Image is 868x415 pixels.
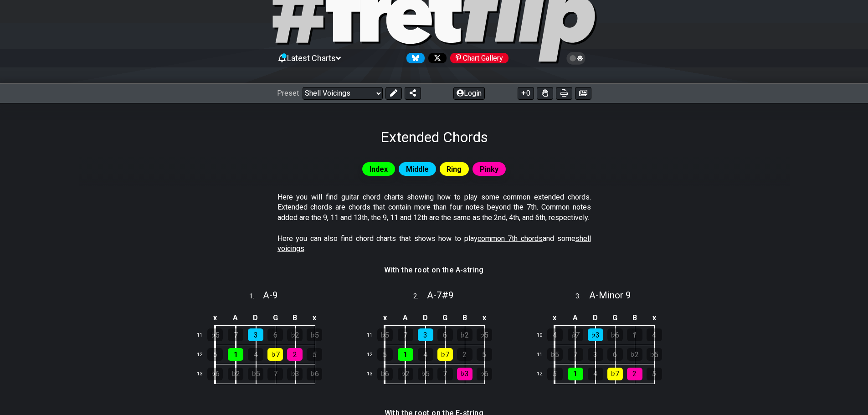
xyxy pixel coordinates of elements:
[478,234,543,243] span: common 7th chords
[207,348,223,361] div: 5
[647,328,662,341] div: 4
[544,311,565,326] td: x
[207,368,223,380] div: ♭6
[447,53,508,63] a: #fretflip at Pinterest
[568,328,583,341] div: ♭7
[588,368,603,380] div: 4
[303,87,383,100] select: Preset
[568,368,583,380] div: 1
[287,328,303,341] div: ♭2
[533,364,555,384] td: 12
[547,368,563,380] div: 5
[370,163,388,176] span: Index
[248,328,263,341] div: 3
[607,368,623,380] div: ♭7
[267,368,283,380] div: 7
[437,368,453,380] div: 7
[455,311,474,326] td: B
[398,368,413,380] div: ♭2
[377,368,393,380] div: ♭6
[248,368,263,380] div: ♭5
[193,326,215,345] td: 11
[248,348,263,361] div: 4
[277,192,591,223] p: Here you will find guitar chord charts showing how to play some common extended chords. Extended ...
[607,328,623,341] div: ♭6
[575,87,591,100] button: Create image
[307,348,322,361] div: 5
[363,364,385,384] td: 13
[565,311,586,326] td: A
[363,345,385,364] td: 12
[418,348,433,361] div: 4
[413,292,427,302] span: 2 .
[403,53,425,63] a: Follow #fretflip at Bluesky
[457,348,473,361] div: 2
[263,290,278,301] span: A - 9
[207,328,223,341] div: ♭5
[453,87,485,100] button: Login
[477,328,492,341] div: ♭5
[547,348,563,361] div: ♭5
[277,89,299,97] span: Preset
[533,326,555,345] td: 10
[267,328,283,341] div: 6
[418,328,433,341] div: 3
[480,163,498,176] span: Pinky
[427,290,454,301] span: A - 7#9
[605,311,625,326] td: G
[588,348,603,361] div: 3
[571,54,581,62] span: Toggle light / dark theme
[518,87,534,100] button: 0
[385,87,402,100] button: Edit Preset
[416,311,436,326] td: D
[277,234,591,254] p: Here you can also find chord charts that shows how to play and some .
[568,348,583,361] div: 7
[285,311,305,326] td: B
[474,311,494,326] td: x
[477,368,492,380] div: ♭6
[305,311,324,326] td: x
[398,348,413,361] div: 1
[405,87,421,100] button: Share Preset
[395,311,416,326] td: A
[647,348,662,361] div: ♭5
[547,328,563,341] div: 4
[226,311,246,326] td: A
[435,311,455,326] td: G
[246,311,266,326] td: D
[398,328,413,341] div: 7
[193,364,215,384] td: 13
[287,368,303,380] div: ♭3
[267,348,283,361] div: ♭7
[266,311,285,326] td: G
[556,87,572,100] button: Print
[193,345,215,364] td: 12
[588,328,603,341] div: ♭3
[384,265,484,275] h4: With the root on the A-string
[437,328,453,341] div: 6
[307,328,322,341] div: ♭5
[477,348,492,361] div: 5
[205,311,226,326] td: x
[457,328,473,341] div: ♭2
[450,53,508,63] div: Chart Gallery
[228,328,243,341] div: 7
[589,290,631,301] span: A - Minor 9
[533,345,555,364] td: 11
[377,348,393,361] div: 5
[607,348,623,361] div: 6
[377,328,393,341] div: ♭5
[287,53,336,63] span: Latest Charts
[537,87,553,100] button: Toggle Dexterity for all fretkits
[575,292,589,302] span: 3 .
[375,311,395,326] td: x
[249,292,263,302] span: 1 .
[307,368,322,380] div: ♭6
[418,368,433,380] div: ♭5
[647,368,662,380] div: 5
[625,311,644,326] td: B
[644,311,664,326] td: x
[228,348,243,361] div: 1
[447,163,462,176] span: Ring
[287,348,303,361] div: 2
